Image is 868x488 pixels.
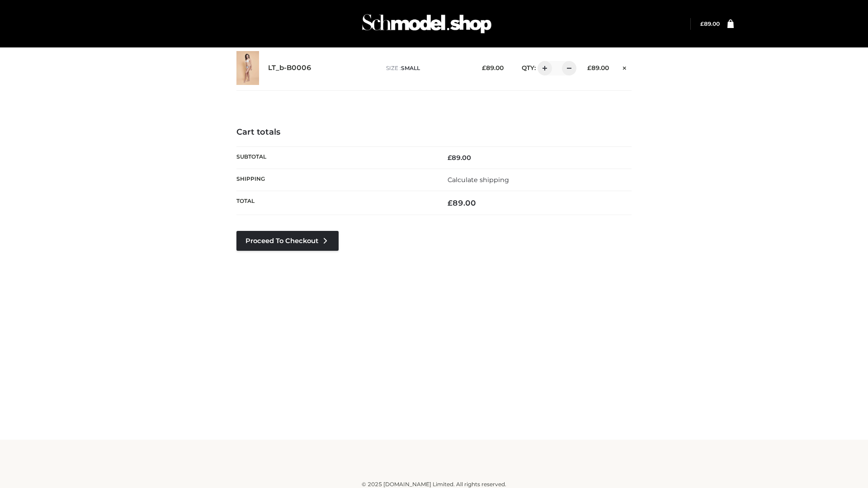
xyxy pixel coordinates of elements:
div: QTY: [513,61,573,75]
th: Shipping [236,169,434,191]
th: Total [236,191,434,215]
h4: Cart totals [236,127,632,137]
span: £ [448,198,453,207]
bdi: 89.00 [448,198,476,207]
img: Schmodel Admin 964 [359,6,495,42]
img: LT_b-B0006 - SMALL [236,51,259,85]
a: £89.00 [700,20,720,27]
bdi: 89.00 [482,64,504,71]
a: LT_b-B0006 [268,64,311,72]
span: £ [587,64,591,71]
span: £ [700,20,704,27]
bdi: 89.00 [700,20,720,27]
a: Proceed to Checkout [236,231,339,251]
span: £ [482,64,486,71]
p: size : [386,64,468,72]
span: SMALL [401,65,420,71]
a: Remove this item [618,61,632,73]
bdi: 89.00 [587,64,609,71]
span: £ [448,154,452,162]
bdi: 89.00 [448,154,471,162]
th: Subtotal [236,146,434,169]
a: Calculate shipping [448,176,509,184]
